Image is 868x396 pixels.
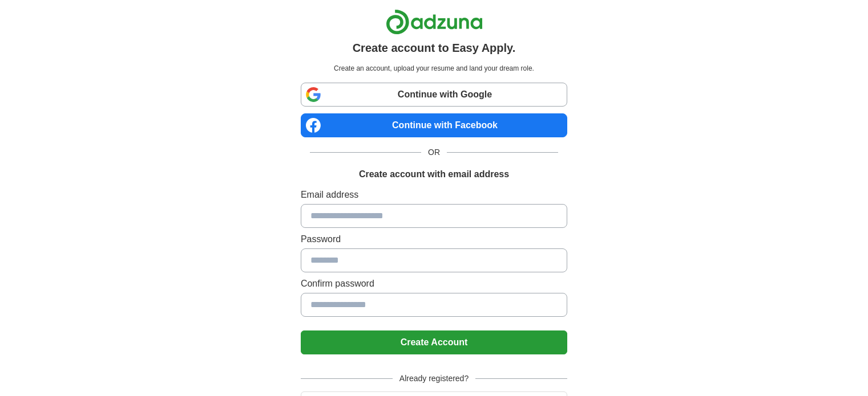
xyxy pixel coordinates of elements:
button: Create Account [301,330,567,354]
span: Already registered? [393,373,475,385]
label: Email address [301,188,567,202]
img: Adzuna logo [386,9,483,35]
p: Create an account, upload your resume and land your dream role. [303,63,565,74]
span: OR [421,146,447,158]
label: Confirm password [301,277,567,291]
a: Continue with Google [301,83,567,107]
label: Password [301,232,567,246]
h1: Create account to Easy Apply. [353,39,516,56]
a: Continue with Facebook [301,113,567,137]
h1: Create account with email address [359,168,509,181]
